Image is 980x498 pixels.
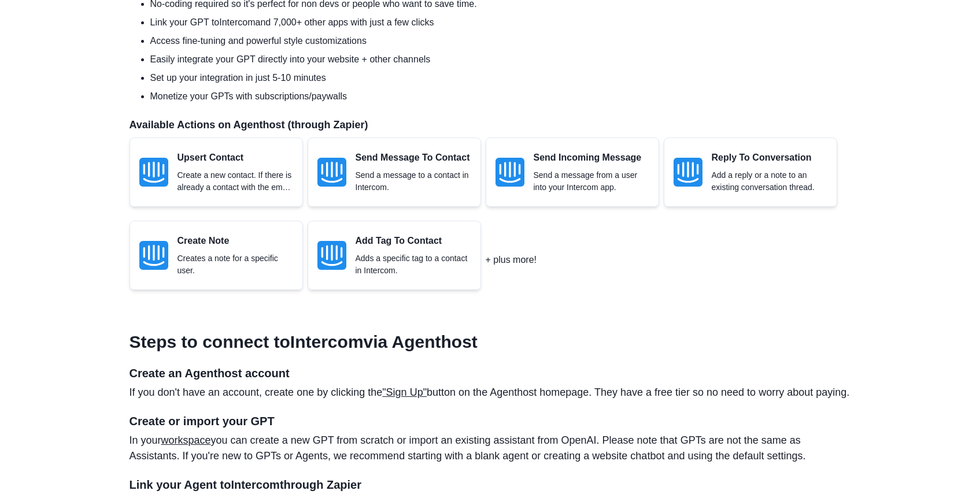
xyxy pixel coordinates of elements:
[356,234,471,248] p: Add Tag To Contact
[674,158,702,187] img: Intercom logo
[712,169,827,194] p: Add a reply or a note to an existing conversation thread.
[382,386,427,398] a: "Sign Up"
[177,169,293,194] p: Create a new contact. If there is already a contact with the email provided, the existing contact...
[139,241,168,270] img: Intercom logo
[495,158,524,187] img: Intercom logo
[161,434,211,446] a: workspace
[356,169,471,194] p: Send a message to a contact in Intercom.
[486,253,537,267] p: + plus more!
[150,53,851,66] li: Easily integrate your GPT directly into your website + other channels
[150,90,851,103] li: Monetize your GPTs with subscriptions/paywalls
[534,151,649,165] p: Send Incoming Message
[177,252,293,277] p: Creates a note for a specific user.
[356,151,471,165] p: Send Message To Contact
[130,332,851,352] h3: Steps to connect to Intercom via Agenthost
[317,241,346,270] img: Intercom logo
[317,158,346,187] img: Intercom logo
[130,385,851,400] p: If you don't have an account, create one by clicking the button on the Agenthost homepage. They h...
[712,151,827,165] p: Reply To Conversation
[130,478,851,492] h4: Link your Agent to Intercom through Zapier
[150,34,851,48] li: Access fine-tuning and powerful style customizations
[177,151,293,165] p: Upsert Contact
[130,366,851,380] h4: Create an Agenthost account
[356,252,471,277] p: Adds a specific tag to a contact in Intercom.
[150,71,851,85] li: Set up your integration in just 5-10 minutes
[130,433,851,464] p: In your you can create a new GPT from scratch or import an existing assistant from OpenAI. Please...
[177,234,293,248] p: Create Note
[150,16,851,29] li: Link your GPT to Intercom and 7,000+ other apps with just a few clicks
[130,414,851,428] h4: Create or import your GPT
[534,169,649,194] p: Send a message from a user into your Intercom app.
[130,117,851,133] p: Available Actions on Agenthost (through Zapier)
[139,158,168,187] img: Intercom logo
